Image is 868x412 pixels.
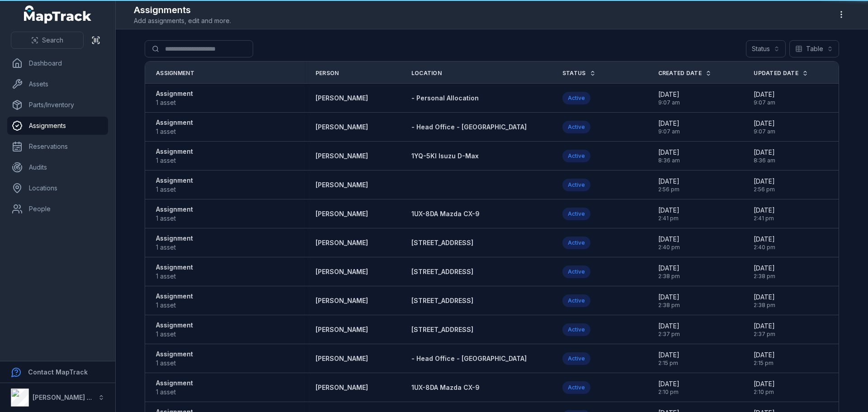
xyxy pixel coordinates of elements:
span: 1 asset [156,388,193,397]
span: - Personal Allocation [411,94,479,102]
strong: Assignment [156,350,193,359]
span: 2:38 pm [658,302,680,309]
span: [STREET_ADDRESS] [411,326,473,333]
div: Active [562,265,590,278]
a: Created Date [658,70,712,77]
strong: [PERSON_NAME] Air [33,393,95,401]
a: [PERSON_NAME] [316,354,368,363]
span: [DATE] [754,322,775,331]
a: [PERSON_NAME] [316,296,368,305]
a: [STREET_ADDRESS] [411,238,473,247]
time: 9/23/2025, 2:37:13 PM [754,322,775,338]
span: 1 asset [156,214,193,223]
div: Active [562,381,590,394]
a: Assignment1 asset [156,292,193,310]
a: Assignment1 asset [156,176,193,194]
a: Assignment1 asset [156,89,193,107]
a: [PERSON_NAME] [316,94,368,103]
time: 9/23/2025, 2:56:46 PM [658,177,679,193]
span: 1 asset [156,243,193,252]
a: MapTrack [24,5,92,24]
a: Assignment1 asset [156,263,193,281]
span: 1 asset [156,272,193,281]
a: [PERSON_NAME] [316,209,368,218]
a: Assignment1 asset [156,234,193,252]
a: [STREET_ADDRESS] [411,267,473,276]
span: 2:40 pm [754,244,775,251]
span: [DATE] [754,177,775,186]
span: 1 asset [156,156,193,165]
span: [DATE] [754,350,775,360]
span: [STREET_ADDRESS] [411,297,473,304]
time: 9/23/2025, 2:37:13 PM [658,322,680,338]
a: [STREET_ADDRESS] [411,325,473,334]
span: 1YQ-5KI Isuzu D-Max [411,152,479,160]
a: Assignment1 asset [156,205,193,223]
span: [DATE] [658,379,679,388]
span: 9:07 am [754,99,775,106]
span: [DATE] [754,206,775,215]
strong: Contact MapTrack [28,368,88,376]
a: Reservations [7,137,108,156]
span: [DATE] [658,322,680,331]
a: Locations [7,179,108,197]
a: Assignment1 asset [156,321,193,339]
span: [DATE] [754,148,775,157]
a: 1UX-8DA Mazda CX-9 [411,383,480,392]
time: 9/24/2025, 9:07:34 AM [754,90,775,106]
a: [PERSON_NAME] [316,383,368,392]
span: 1UX-8DA Mazda CX-9 [411,384,480,391]
span: 2:38 pm [754,273,775,280]
a: [PERSON_NAME] [316,267,368,276]
strong: Assignment [156,379,193,388]
button: Table [789,40,839,57]
span: 2:56 pm [658,186,679,193]
span: 2:37 pm [658,331,680,338]
span: 9:07 am [658,99,680,106]
span: [DATE] [658,264,680,273]
strong: Assignment [156,321,193,330]
span: 2:15 pm [754,360,775,367]
time: 9/23/2025, 2:10:30 PM [754,379,775,396]
span: Updated Date [754,70,798,77]
span: [DATE] [754,379,775,388]
a: - Head Office - [GEOGRAPHIC_DATA] [411,354,527,363]
span: 1 asset [156,330,193,339]
a: [PERSON_NAME] [316,180,368,189]
time: 9/24/2025, 8:36:49 AM [754,148,775,164]
h2: Assignments [134,4,231,16]
strong: Assignment [156,147,193,156]
time: 9/23/2025, 2:40:52 PM [754,235,775,251]
time: 9/23/2025, 2:38:02 PM [658,293,680,309]
time: 9/23/2025, 2:15:56 PM [658,350,679,367]
div: Active [562,352,590,365]
span: 2:10 pm [658,388,679,396]
span: 1 asset [156,98,193,107]
span: 8:36 am [754,157,775,164]
time: 9/24/2025, 9:07:34 AM [658,90,680,106]
time: 9/23/2025, 2:40:52 PM [658,235,680,251]
a: 1YQ-5KI Isuzu D-Max [411,152,479,161]
strong: [PERSON_NAME] [316,238,368,247]
span: Location [411,70,442,77]
span: 9:07 am [658,128,680,135]
span: 1 asset [156,301,193,310]
span: 2:56 pm [754,186,775,193]
span: [DATE] [658,119,680,128]
span: 2:41 pm [658,215,679,222]
span: Assignment [156,70,194,77]
a: Assignment1 asset [156,350,193,368]
span: 2:40 pm [658,244,680,251]
span: [DATE] [754,235,775,244]
span: 1 asset [156,185,193,194]
div: Active [562,179,590,191]
span: 8:36 am [658,157,680,164]
span: Status [562,70,586,77]
span: 2:15 pm [658,360,679,367]
a: Updated Date [754,70,808,77]
strong: Assignment [156,118,193,127]
strong: Assignment [156,292,193,301]
span: 2:10 pm [754,388,775,396]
